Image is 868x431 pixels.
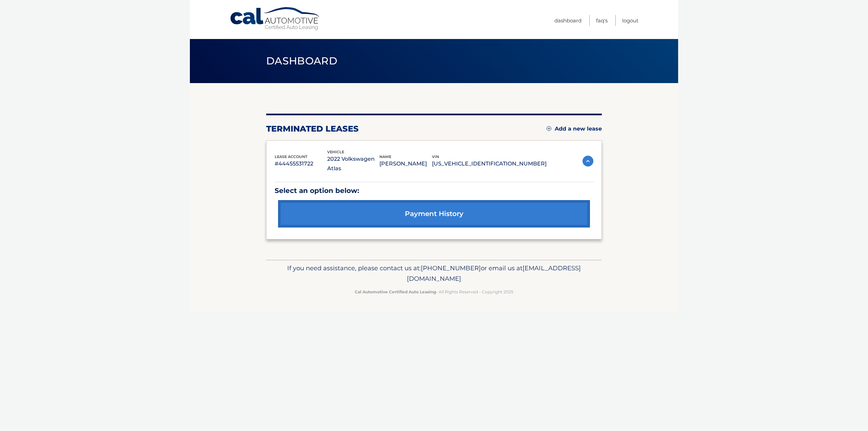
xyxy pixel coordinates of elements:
span: name [379,154,391,159]
span: Dashboard [266,55,337,67]
p: If you need assistance, please contact us at: or email us at [271,263,597,285]
a: Logout [622,15,638,26]
p: - All Rights Reserved - Copyright 2025 [271,288,597,295]
p: [PERSON_NAME] [379,159,432,169]
p: #44455531722 [275,159,327,169]
span: vehicle [327,150,344,154]
a: FAQ's [596,15,608,26]
span: lease account [275,154,308,159]
p: [US_VEHICLE_IDENTIFICATION_NUMBER] [432,159,547,169]
a: Cal Automotive [230,7,321,31]
a: payment history [278,200,590,228]
span: vin [432,154,439,159]
p: Select an option below: [275,185,593,197]
img: accordion-active.svg [583,156,593,166]
img: add.svg [547,126,551,131]
p: 2022 Volkswagen Atlas [327,154,380,173]
a: Dashboard [554,15,581,26]
strong: Cal Automotive Certified Auto Leasing [355,289,436,294]
a: Add a new lease [547,125,602,132]
span: [PHONE_NUMBER] [421,264,481,272]
h2: terminated leases [266,124,359,134]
